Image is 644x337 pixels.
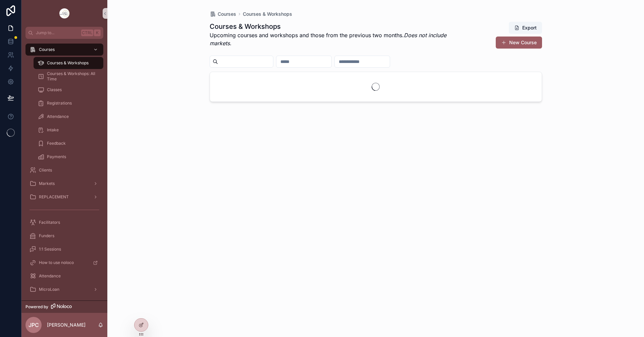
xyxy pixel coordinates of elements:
span: Intake [47,127,59,133]
a: 1:1 Sessions [25,243,103,255]
a: Feedback [34,137,103,149]
a: Classes [34,84,103,96]
a: Markets [25,178,103,190]
span: Courses & Workshops: All Time [47,71,97,82]
a: Clients [25,164,103,176]
button: New Course [496,37,542,49]
a: Payments [34,151,103,163]
a: Powered by [21,300,107,313]
span: Ctrl [81,29,93,36]
span: Feedback [47,141,66,146]
a: Intake [34,124,103,136]
span: Courses [218,11,236,17]
a: Courses [25,44,103,56]
p: Upcoming courses and workshops and those from the previous two months. [210,31,458,47]
span: 1:1 Sessions [39,247,61,252]
span: Facilitators [39,220,60,225]
span: How to use noloco [39,260,74,265]
a: REPLACEMENT [25,191,103,203]
span: Courses [39,47,55,52]
span: Powered by [25,304,48,310]
span: Attendance [39,273,61,279]
span: MicroLoan [39,287,59,292]
a: Attendance [34,111,103,123]
span: Attendance [47,114,69,119]
a: How to use noloco [25,257,103,269]
p: [PERSON_NAME] [47,322,86,328]
img: App logo [59,8,70,19]
button: Export [509,22,542,34]
span: REPLACEMENT [39,194,69,200]
span: Courses & Workshops [47,60,89,66]
a: Facilitators [25,216,103,228]
a: Registrations [34,97,103,109]
a: Courses [210,11,236,17]
span: Payments [47,154,66,159]
span: Markets [39,181,55,186]
span: Classes [47,87,62,92]
a: MicroLoan [25,283,103,295]
span: Funders [39,233,54,239]
span: Clients [39,167,52,173]
a: Courses & Workshops [243,11,292,17]
button: Jump to...CtrlK [25,27,103,39]
span: JPC [29,321,39,329]
a: Courses & Workshops: All Time [34,70,103,82]
span: K [95,30,100,36]
span: Registrations [47,100,72,106]
div: scrollable content [21,39,107,300]
span: Jump to... [36,30,78,36]
a: Courses & Workshops [34,57,103,69]
a: Attendance [25,270,103,282]
h1: Courses & Workshops [210,22,458,31]
a: Funders [25,230,103,242]
em: Does not include markets. [210,32,446,47]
